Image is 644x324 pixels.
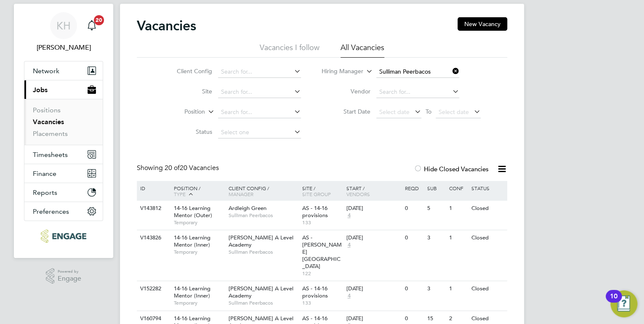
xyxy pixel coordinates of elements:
[423,106,434,117] span: To
[157,108,205,116] label: Position
[24,80,103,99] button: Jobs
[138,281,168,297] div: V152282
[174,191,186,197] span: Type
[58,268,81,275] span: Powered by
[315,67,363,76] label: Hiring Manager
[33,130,68,138] a: Placements
[344,181,403,201] div: Start /
[229,249,298,255] span: Sulliman Peerbacos
[174,204,212,219] span: 14-16 Learning Mentor (Outer)
[425,281,447,297] div: 3
[425,181,447,195] div: Sub
[229,285,293,299] span: [PERSON_NAME] A Level Academy
[403,181,425,195] div: Reqd
[302,234,342,270] span: AS - [PERSON_NAME][GEOGRAPHIC_DATA]
[218,86,301,98] input: Search for...
[403,230,425,246] div: 0
[346,234,401,242] div: [DATE]
[346,242,351,249] span: 4
[425,230,447,246] div: 3
[33,67,59,75] span: Network
[346,191,370,197] span: Vendors
[218,127,301,138] input: Select one
[138,181,168,195] div: ID
[229,204,266,212] span: Ardleigh Green
[174,249,224,255] span: Temporary
[46,268,82,284] a: Powered byEngage
[137,164,221,173] div: Showing
[174,219,224,226] span: Temporary
[164,88,212,95] label: Site
[458,17,507,31] button: New Vacancy
[447,230,469,246] div: 1
[24,229,103,243] a: Go to home page
[260,42,319,58] li: Vacancies I follow
[447,181,469,195] div: Conf
[302,270,342,277] span: 122
[229,191,253,197] span: Manager
[447,281,469,297] div: 1
[302,204,328,219] span: AS - 14-16 provisions
[24,61,103,80] button: Network
[226,181,300,201] div: Client Config /
[56,20,71,31] span: KH
[41,229,86,243] img: ncclondon-logo-retina.png
[218,106,301,118] input: Search for...
[33,106,61,114] a: Positions
[138,230,168,246] div: V143826
[302,219,342,226] span: 133
[33,170,56,178] span: Finance
[174,300,224,306] span: Temporary
[469,230,506,246] div: Closed
[302,300,342,306] span: 133
[341,42,384,58] li: All Vacancies
[425,201,447,216] div: 5
[174,234,210,248] span: 14-16 Learning Mentor (Inner)
[469,281,506,297] div: Closed
[300,181,344,201] div: Site /
[164,128,212,135] label: Status
[610,290,637,317] button: Open Resource Center, 10 new notifications
[165,164,219,172] span: 20 Vacancies
[403,281,425,297] div: 0
[94,15,104,25] span: 20
[346,285,401,292] div: [DATE]
[33,151,68,159] span: Timesheets
[24,145,103,164] button: Timesheets
[439,108,469,116] span: Select date
[346,292,351,300] span: 4
[138,201,168,216] div: V143812
[229,300,298,306] span: Sulliman Peerbacos
[24,164,103,183] button: Finance
[137,17,196,34] h2: Vacancies
[610,296,617,307] div: 10
[33,118,64,126] a: Vacancies
[346,212,351,219] span: 4
[24,183,103,202] button: Reports
[447,201,469,216] div: 1
[469,201,506,216] div: Closed
[33,207,69,215] span: Preferences
[403,201,425,216] div: 0
[164,67,212,75] label: Client Config
[322,88,370,95] label: Vendor
[379,108,410,116] span: Select date
[322,108,370,115] label: Start Date
[229,234,293,248] span: [PERSON_NAME] A Level Academy
[24,12,103,53] a: KH[PERSON_NAME]
[218,66,301,78] input: Search for...
[24,42,103,53] span: Kirsty Hanmore
[33,86,48,94] span: Jobs
[376,66,459,78] input: Search for...
[469,181,506,195] div: Status
[174,285,210,299] span: 14-16 Learning Mentor (Inner)
[14,4,113,258] nav: Main navigation
[346,315,401,322] div: [DATE]
[33,189,57,197] span: Reports
[376,86,459,98] input: Search for...
[346,205,401,212] div: [DATE]
[83,12,100,39] a: 20
[165,164,180,172] span: 20 of
[229,212,298,219] span: Sulliman Peerbacos
[302,285,328,299] span: AS - 14-16 provisions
